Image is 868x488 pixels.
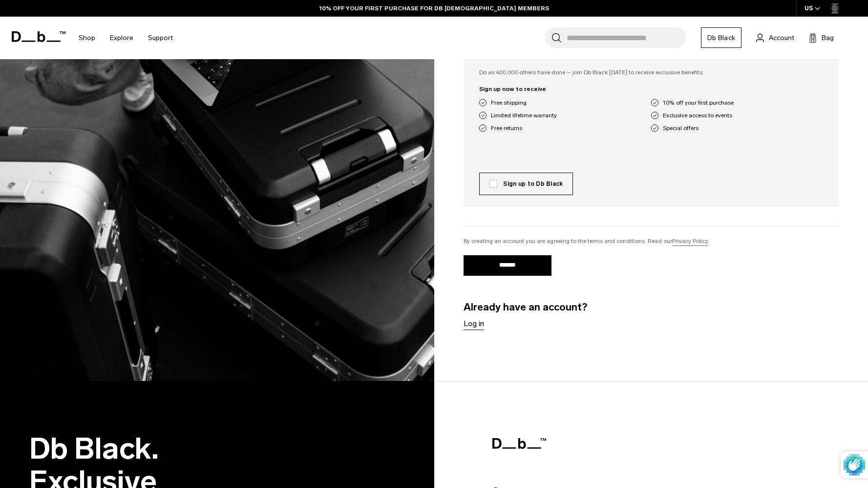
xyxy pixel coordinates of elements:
[319,4,549,13] a: 10% OFF YOUR FIRST PURCHASE FOR DB [DEMOGRAPHIC_DATA] MEMBERS
[809,32,834,44] button: Bag
[148,21,173,55] a: Support
[491,111,557,120] span: Limited lifetime warranty
[491,124,522,133] span: Free returns
[479,68,824,77] p: Do as 400,000 others have done – join Db Black [DATE] to receive exclusive benefits.
[663,124,699,133] span: Special offers
[756,32,794,44] a: Account
[464,318,484,330] a: Log in
[464,237,839,245] div: By creating an account you are agreeing to the terms and conditions. Read our .
[489,179,563,188] label: Sign up to Db Black
[79,21,95,55] a: Shop
[479,85,824,93] p: Sign up now to receive
[71,17,180,59] nav: Main Navigation
[769,33,794,43] span: Account
[663,98,734,107] span: 10% off your first purchase
[844,451,865,478] img: Protected by hCaptcha
[663,111,732,120] span: Exclusive access to events
[110,21,133,55] a: Explore
[822,33,834,43] span: Bag
[491,98,527,107] span: Free shipping
[701,27,741,48] a: Db Black
[672,237,708,245] a: Privacy Policy
[464,299,839,330] h4: Already have an account?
